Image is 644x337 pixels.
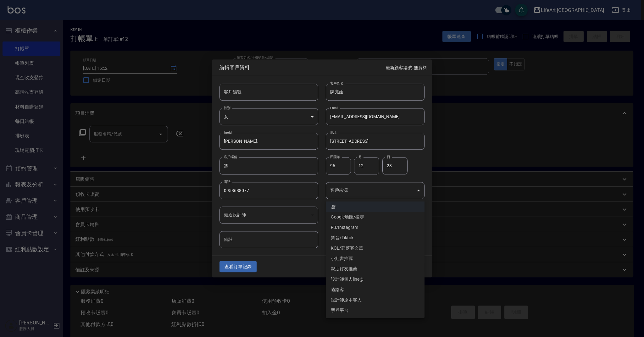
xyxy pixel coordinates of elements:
[326,222,425,233] li: FB/Instagram
[331,203,335,210] em: 無
[326,233,425,243] li: 抖音/Tiktok
[326,274,425,285] li: 設計師個人line@
[326,253,425,264] li: 小紅書推薦
[326,212,425,222] li: Google地圖/搜尋
[326,285,425,295] li: 過路客
[326,264,425,274] li: 親朋好友推薦
[326,243,425,253] li: KOL/部落客文章
[326,305,425,316] li: 票券平台
[326,295,425,305] li: 設計師原本客人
